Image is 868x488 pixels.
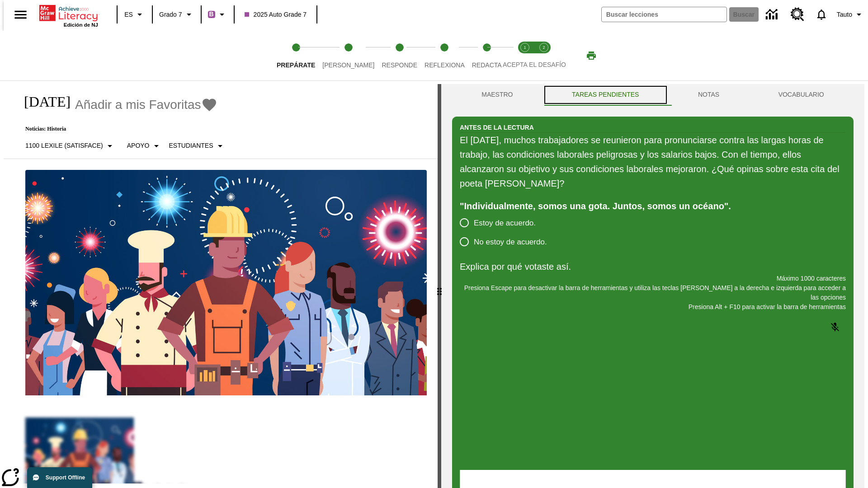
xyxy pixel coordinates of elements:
img: una pancarta con fondo azul muestra la ilustración de una fila de diferentes hombres y mujeres co... [25,170,427,396]
p: Noticias: Historia [14,126,229,132]
text: 2 [542,45,545,50]
a: Centro de información [760,2,785,27]
button: Boost El color de la clase es morado/púrpura. Cambiar el color de la clase. [204,6,231,23]
text: 1 [524,45,526,50]
div: Instructional Panel Tabs [452,84,854,106]
button: Acepta el desafío lee step 1 of 2 [512,31,538,80]
span: Añadir a mis Favoritas [75,98,201,112]
button: Seleccione Lexile, 1100 Lexile (Satisface) [22,138,119,154]
p: Apoyo [127,141,150,150]
button: Prepárate step 1 of 5 [269,31,322,80]
button: Imprimir [577,47,606,64]
button: Redacta step 5 of 5 [465,31,509,80]
span: ACEPTA EL DESAFÍO [503,61,566,68]
span: Support Offline [46,474,85,481]
button: Abrir el menú lateral [7,1,34,28]
input: Buscar campo [602,7,726,22]
span: Responde [382,61,417,69]
button: Lee step 2 of 5 [315,31,382,80]
div: "Individualmente, somos una gota. Juntos, somos un océano". [460,199,846,213]
button: Responde step 3 of 5 [374,31,425,80]
button: Perfil/Configuración [833,6,868,23]
button: Grado: Grado 7, Elige un grado [156,6,198,23]
button: Seleccionar estudiante [165,138,229,154]
a: Centro de recursos, Se abrirá en una pestaña nueva. [785,2,810,27]
p: Estudiantes [169,141,213,150]
span: [PERSON_NAME] [322,61,374,69]
button: TAREAS PENDIENTES [542,84,669,106]
span: 2025 Auto Grade 7 [245,10,307,19]
span: Edición de NJ [64,22,98,28]
p: Presiona Alt + F10 para activar la barra de herramientas [460,302,846,312]
span: Reflexiona [425,61,465,69]
button: VOCABULARIO [749,84,854,106]
p: Explica por qué votaste así. [460,259,846,274]
a: Notificaciones [810,3,833,26]
span: Grado 7 [159,10,182,19]
span: Estoy de acuerdo. [474,217,536,229]
h2: Antes de la lectura [460,122,534,132]
button: Lenguaje: ES, Selecciona un idioma [120,6,149,23]
div: Pulsa la tecla de intro o la barra espaciadora y luego presiona las flechas de derecha e izquierd... [438,84,441,488]
span: No estoy de acuerdo. [474,236,547,248]
p: Máximo 1000 caracteres [460,274,846,283]
p: 1100 Lexile (Satisface) [25,141,103,150]
body: Explica por qué votaste así. Máximo 1000 caracteres Presiona Alt + F10 para activar la barra de h... [4,7,132,15]
button: Reflexiona step 4 of 5 [417,31,472,80]
span: Prepárate [277,61,315,69]
button: Maestro [452,84,542,106]
p: Presiona Escape para desactivar la barra de herramientas y utiliza las teclas [PERSON_NAME] a la ... [460,283,846,302]
button: Tipo de apoyo, Apoyo [123,138,165,154]
span: Tauto [837,10,852,19]
div: El [DATE], muchos trabajadores se reunieron para pronunciarse contra las largas horas de trabajo,... [460,133,846,191]
h1: [DATE] [14,94,71,110]
span: B [209,9,214,20]
div: reading [4,84,438,483]
button: Acepta el desafío contesta step 2 of 2 [531,31,557,80]
span: ES [124,10,133,19]
button: Support Offline [27,467,92,488]
button: Haga clic para activar la función de reconocimiento de voz [824,316,846,338]
button: Añadir a mis Favoritas - Día del Trabajo [75,97,217,113]
button: NOTAS [669,84,749,106]
div: activity [441,84,864,488]
div: Portada [39,3,98,28]
span: Redacta [472,61,502,69]
div: poll [460,213,554,251]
